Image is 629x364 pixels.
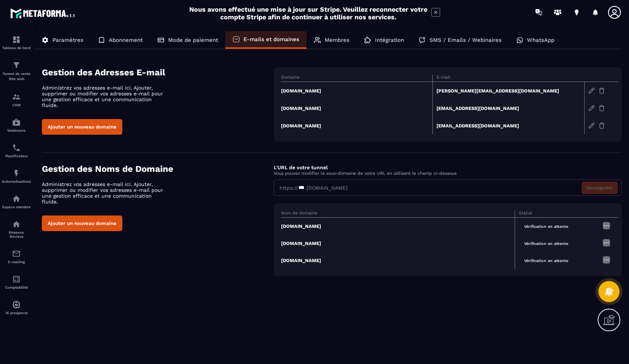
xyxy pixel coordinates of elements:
img: social-network [12,220,21,229]
img: trash-gr.2c9399ab.svg [598,87,605,94]
label: L'URL de votre tunnel [274,165,328,170]
img: edit-gr.78e3acdd.svg [588,105,595,111]
img: trash-gr.2c9399ab.svg [598,105,605,111]
p: Administrez vos adresses e-mail ici. Ajouter, supprimer ou modifier vos adresses e-mail pour une ... [42,85,169,108]
img: edit-gr.78e3acdd.svg [588,87,595,94]
img: formation [12,61,21,70]
p: Comptabilité [2,285,31,289]
p: Automatisations [2,179,31,183]
td: [DOMAIN_NAME] [281,218,515,235]
td: [DOMAIN_NAME] [281,117,433,134]
p: Espace membre [2,205,31,209]
img: more [602,238,611,247]
p: Vous pouvez modifier le sous-domaine de votre URL en utilisant le champ ci-dessous [274,171,622,176]
span: Vérification en attente [519,222,574,231]
img: logo [10,7,76,20]
img: formation [12,35,21,44]
img: accountant [12,275,21,284]
a: formationformationTableau de bord [2,30,31,55]
p: E-mailing [2,260,31,264]
p: CRM [2,103,31,107]
a: accountantaccountantComptabilité [2,269,31,295]
p: Planificateur [2,154,31,158]
td: [DOMAIN_NAME] [281,252,515,269]
td: [DOMAIN_NAME] [281,235,515,252]
td: [DOMAIN_NAME] [281,99,433,117]
p: Webinaire [2,128,31,132]
p: Tableau de bord [2,46,31,50]
img: trash-gr.2c9399ab.svg [598,122,605,129]
h4: Gestion des Noms de Domaine [42,164,274,174]
p: Paramètres [52,37,83,43]
th: Nom de domaine [281,210,515,218]
img: formation [12,92,21,101]
button: Ajouter un nouveau domaine [42,215,122,231]
button: Ajouter un nouveau domaine [42,119,122,135]
span: Vérification en attente [519,240,574,248]
img: edit-gr.78e3acdd.svg [588,122,595,129]
p: SMS / Emails / Webinaires [430,37,502,43]
img: automations [12,118,21,127]
a: schedulerschedulerPlanificateur [2,138,31,163]
img: more [602,221,611,230]
td: [EMAIL_ADDRESS][DOMAIN_NAME] [433,99,585,117]
p: IA prospects [2,311,31,315]
img: more [602,256,611,264]
p: Administrez vos adresses e-mail ici. Ajouter, supprimer ou modifier vos adresses e-mail pour une ... [42,181,169,205]
p: WhatsApp [527,37,554,43]
a: formationformationTunnel de vente Site web [2,55,31,87]
img: scheduler [12,143,21,152]
a: social-networksocial-networkRéseaux Sociaux [2,214,31,244]
p: Abonnement [109,37,143,43]
img: automations [12,300,21,309]
h2: Nous avons effectué une mise à jour sur Stripe. Veuillez reconnecter votre compte Stripe afin de ... [189,5,428,21]
div: > [34,24,622,287]
img: automations [12,194,21,203]
img: email [12,249,21,258]
a: emailemailE-mailing [2,244,31,269]
th: E-mail [433,75,585,82]
a: automationsautomationsEspace membre [2,189,31,214]
h4: Gestion des Adresses E-mail [42,67,274,78]
a: automationsautomationsWebinaire [2,112,31,138]
p: Tunnel de vente Site web [2,71,31,82]
span: Vérification en attente [519,257,574,265]
a: automationsautomationsAutomatisations [2,163,31,189]
p: Mode de paiement [168,37,218,43]
td: [PERSON_NAME][EMAIL_ADDRESS][DOMAIN_NAME] [433,82,585,100]
td: [EMAIL_ADDRESS][DOMAIN_NAME] [433,117,585,134]
th: Domaine [281,75,433,82]
td: [DOMAIN_NAME] [281,82,433,100]
th: Statut [515,210,598,218]
p: Intégration [375,37,404,43]
a: formationformationCRM [2,87,31,112]
p: Réseaux Sociaux [2,230,31,238]
img: automations [12,169,21,178]
p: Membres [325,37,349,43]
p: E-mails et domaines [244,36,299,43]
